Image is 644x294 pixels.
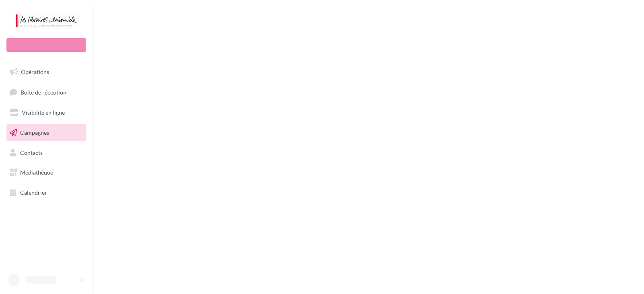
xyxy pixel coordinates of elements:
[22,109,65,116] span: Visibilité en ligne
[20,189,47,196] span: Calendrier
[6,38,86,52] div: Nouvelle campagne
[5,104,88,121] a: Visibilité en ligne
[5,84,88,101] a: Boîte de réception
[20,149,43,156] span: Contacts
[5,144,88,161] a: Contacts
[5,164,88,181] a: Médiathèque
[5,124,88,141] a: Campagnes
[5,64,88,80] a: Opérations
[20,169,53,176] span: Médiathèque
[20,129,49,136] span: Campagnes
[21,88,66,95] span: Boîte de réception
[21,68,49,75] span: Opérations
[5,184,88,201] a: Calendrier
